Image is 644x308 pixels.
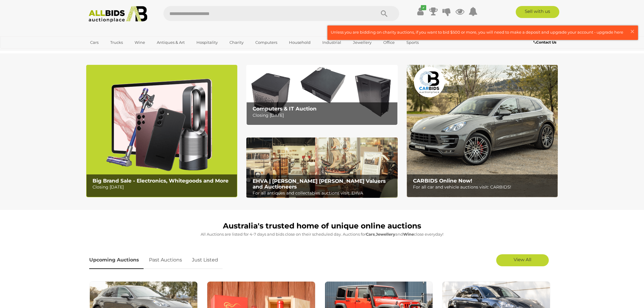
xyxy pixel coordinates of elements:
a: Computers & IT Auction Computers & IT Auction Closing [DATE] [246,65,397,125]
a: Hospitality [193,38,222,47]
p: For all car and vehicle auctions visit: CARBIDS! [413,183,554,191]
strong: Cars [366,232,375,237]
a: Computers [251,38,281,47]
a: Sports [402,38,423,47]
img: Computers & IT Auction [246,65,397,125]
img: Allbids.com.au [85,6,150,23]
a: Industrial [318,38,345,47]
button: Search [369,6,399,21]
img: CARBIDS Online Now! [407,65,558,197]
a: Office [379,38,399,47]
p: Closing [DATE] [93,183,234,191]
a: ✔ [416,6,425,17]
a: [GEOGRAPHIC_DATA] [86,47,137,57]
a: Sell with us [516,6,559,18]
i: ✔ [421,5,426,10]
a: Household [285,38,314,47]
span: View All [514,257,531,262]
a: Antiques & Art [153,38,189,47]
a: Wine [131,38,149,47]
b: CARBIDS Online Now! [413,178,472,184]
a: Cars [86,38,102,47]
a: Jewellery [349,38,375,47]
a: Charity [226,38,248,47]
strong: Jewellery [376,232,395,237]
img: EHVA | Evans Hastings Valuers and Auctioneers [246,137,397,198]
b: Big Brand Sale - Electronics, Whitegoods and More [93,178,229,184]
a: Contact Us [533,39,558,46]
b: Computers & IT Auction [253,106,317,112]
a: View All [496,254,549,266]
a: Upcoming Auctions [89,251,144,269]
b: EHVA | [PERSON_NAME] [PERSON_NAME] Valuers and Auctioneers [253,178,386,190]
p: Closing [DATE] [253,112,394,119]
a: Big Brand Sale - Electronics, Whitegoods and More Big Brand Sale - Electronics, Whitegoods and Mo... [86,65,237,197]
h1: Australia's trusted home of unique online auctions [89,222,555,230]
b: Contact Us [533,40,556,44]
span: × [630,26,635,37]
a: CARBIDS Online Now! CARBIDS Online Now! For all car and vehicle auctions visit: CARBIDS! [407,65,558,197]
p: For all antiques and collectables auctions visit: EHVA [253,189,394,197]
a: EHVA | Evans Hastings Valuers and Auctioneers EHVA | [PERSON_NAME] [PERSON_NAME] Valuers and Auct... [246,137,397,198]
img: Big Brand Sale - Electronics, Whitegoods and More [86,65,237,197]
strong: Wine [403,232,414,237]
a: Trucks [106,38,127,47]
a: Just Listed [187,251,223,269]
a: Past Auctions [144,251,187,269]
p: All Auctions are listed for 4-7 days and bids close on their scheduled day. Auctions for , and cl... [89,231,555,238]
